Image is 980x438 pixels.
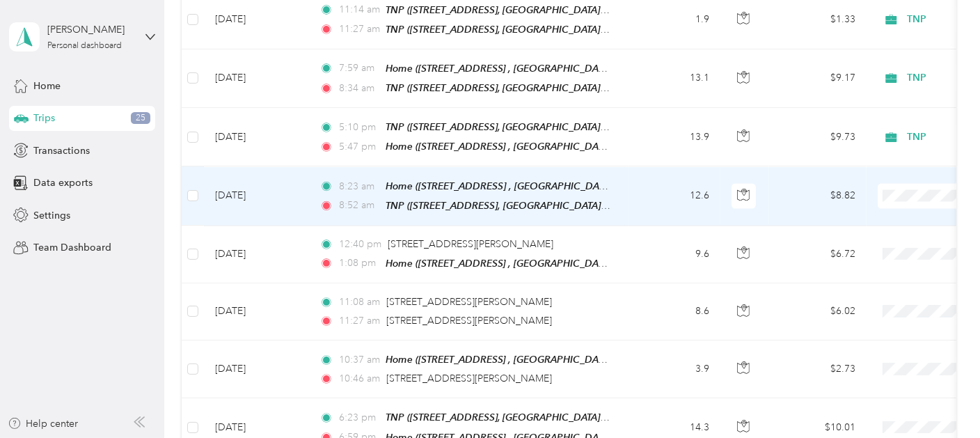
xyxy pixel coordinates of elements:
[769,283,867,341] td: $6.02
[131,112,150,125] span: 25
[204,108,308,166] td: [DATE]
[339,198,379,213] span: 8:52 am
[629,108,720,166] td: 13.9
[339,81,379,96] span: 8:34 am
[629,226,720,283] td: 9.6
[339,178,379,194] span: 8:23 am
[204,166,308,225] td: [DATE]
[339,22,379,37] span: 11:27 am
[204,226,308,283] td: [DATE]
[47,22,134,37] div: [PERSON_NAME]
[386,373,552,384] span: [STREET_ADDRESS][PERSON_NAME]
[339,237,381,252] span: 12:40 pm
[339,313,380,329] span: 11:27 am
[386,200,658,212] span: TNP ([STREET_ADDRESS], [GEOGRAPHIC_DATA], [US_STATE])
[769,166,867,225] td: $8.82
[386,82,658,94] span: TNP ([STREET_ADDRESS], [GEOGRAPHIC_DATA], [US_STATE])
[386,296,552,308] span: [STREET_ADDRESS][PERSON_NAME]
[339,120,379,135] span: 5:10 pm
[388,238,553,250] span: [STREET_ADDRESS][PERSON_NAME]
[204,49,308,108] td: [DATE]
[386,141,669,152] span: Home ([STREET_ADDRESS] , [GEOGRAPHIC_DATA], [US_STATE])
[33,111,55,125] span: Trips
[47,42,122,50] div: Personal dashboard
[33,175,93,190] span: Data exports
[386,63,669,75] span: Home ([STREET_ADDRESS] , [GEOGRAPHIC_DATA], [US_STATE])
[8,416,79,431] button: Help center
[339,371,380,386] span: 10:46 am
[629,283,720,341] td: 8.6
[33,208,70,223] span: Settings
[33,240,111,255] span: Team Dashboard
[769,341,867,398] td: $2.73
[629,341,720,398] td: 3.9
[769,49,867,108] td: $9.17
[339,256,379,271] span: 1:08 pm
[33,79,61,93] span: Home
[386,121,658,133] span: TNP ([STREET_ADDRESS], [GEOGRAPHIC_DATA], [US_STATE])
[339,2,379,17] span: 11:14 am
[386,315,552,327] span: [STREET_ADDRESS][PERSON_NAME]
[339,295,380,310] span: 11:08 am
[386,412,658,423] span: TNP ([STREET_ADDRESS], [GEOGRAPHIC_DATA], [US_STATE])
[386,24,658,36] span: TNP ([STREET_ADDRESS], [GEOGRAPHIC_DATA], [US_STATE])
[386,258,669,269] span: Home ([STREET_ADDRESS] , [GEOGRAPHIC_DATA], [US_STATE])
[339,352,379,368] span: 10:37 am
[33,143,90,158] span: Transactions
[629,166,720,225] td: 12.6
[339,61,379,76] span: 7:59 am
[769,108,867,166] td: $9.73
[204,341,308,398] td: [DATE]
[386,4,658,16] span: TNP ([STREET_ADDRESS], [GEOGRAPHIC_DATA], [US_STATE])
[386,180,669,191] span: Home ([STREET_ADDRESS] , [GEOGRAPHIC_DATA], [US_STATE])
[902,360,980,438] iframe: Everlance-gr Chat Button Frame
[769,226,867,283] td: $6.72
[204,283,308,341] td: [DATE]
[339,139,379,155] span: 5:47 pm
[386,354,669,366] span: Home ([STREET_ADDRESS] , [GEOGRAPHIC_DATA], [US_STATE])
[339,410,379,425] span: 6:23 pm
[629,49,720,108] td: 13.1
